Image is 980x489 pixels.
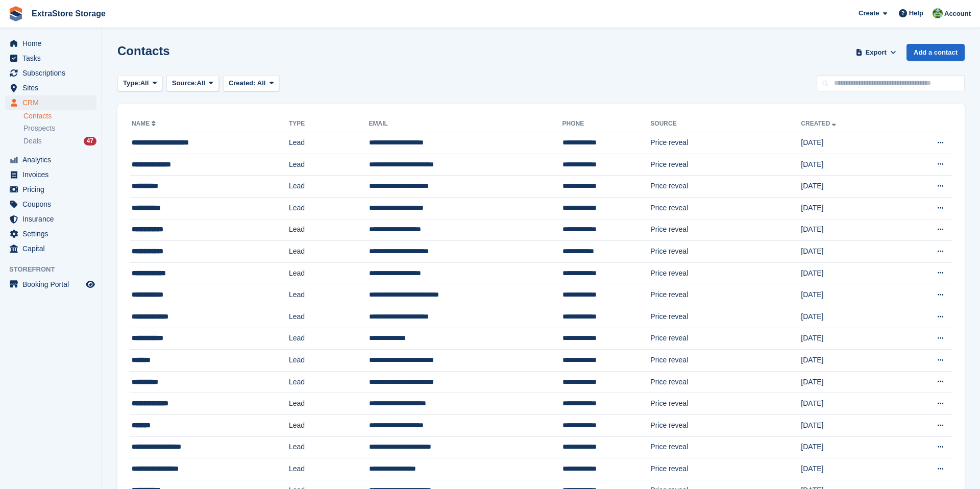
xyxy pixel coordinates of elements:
button: Source: All [166,75,219,92]
a: Prospects [23,123,96,134]
td: [DATE] [801,458,897,480]
a: menu [5,182,96,197]
td: Lead [289,436,369,458]
a: menu [5,227,96,241]
td: Price reveal [650,241,801,263]
span: Analytics [22,153,84,167]
button: Type: All [117,75,162,92]
a: menu [5,197,96,211]
td: Lead [289,414,369,436]
td: Price reveal [650,350,801,372]
span: CRM [22,95,84,110]
td: Price reveal [650,393,801,415]
span: Booking Portal [22,277,84,291]
td: Lead [289,371,369,393]
a: menu [5,153,96,167]
td: Lead [289,197,369,219]
td: Price reveal [650,154,801,176]
span: Prospects [23,124,55,133]
td: Lead [289,176,369,198]
td: Price reveal [650,371,801,393]
td: Price reveal [650,132,801,154]
span: Source: [172,78,197,88]
img: Jill Leckie [933,8,943,18]
td: [DATE] [801,393,897,415]
span: Tasks [22,51,84,65]
div: 47 [84,137,96,145]
th: Phone [562,116,651,132]
a: Add a contact [906,44,965,61]
a: Contacts [23,111,96,121]
span: Deals [23,136,42,146]
td: Price reveal [650,284,801,306]
td: Price reveal [650,176,801,198]
td: Price reveal [650,306,801,328]
td: [DATE] [801,414,897,436]
span: Capital [22,241,84,256]
span: Invoices [22,167,84,182]
td: Price reveal [650,414,801,436]
a: menu [5,95,96,110]
td: Lead [289,458,369,480]
td: [DATE] [801,371,897,393]
span: All [140,78,149,88]
img: stora-icon-8386f47178a22dfd0bd8f6a31ec36ba5ce8667c1dd55bd0f319d3a0aa187defe.svg [8,6,23,21]
td: Lead [289,241,369,263]
td: Price reveal [650,197,801,219]
a: menu [5,81,96,95]
td: Lead [289,350,369,372]
a: menu [5,51,96,65]
a: menu [5,36,96,51]
td: Lead [289,262,369,284]
td: Lead [289,393,369,415]
td: Lead [289,154,369,176]
span: Pricing [22,182,84,197]
td: [DATE] [801,176,897,198]
td: Lead [289,328,369,350]
td: [DATE] [801,262,897,284]
a: menu [5,241,96,256]
span: Export [866,47,887,58]
td: Price reveal [650,328,801,350]
td: [DATE] [801,350,897,372]
a: Preview store [84,278,96,290]
span: All [257,79,266,87]
span: Home [22,36,84,51]
td: [DATE] [801,284,897,306]
span: Coupons [22,197,84,211]
span: Settings [22,227,84,241]
td: Price reveal [650,219,801,241]
td: Lead [289,306,369,328]
a: menu [5,277,96,291]
td: [DATE] [801,154,897,176]
td: [DATE] [801,436,897,458]
a: Created [801,120,838,127]
th: Source [650,116,801,132]
td: Price reveal [650,262,801,284]
td: Price reveal [650,458,801,480]
td: [DATE] [801,132,897,154]
span: Type: [123,78,140,88]
span: Help [909,8,923,18]
td: Lead [289,219,369,241]
td: Lead [289,132,369,154]
a: Deals 47 [23,136,96,146]
th: Email [369,116,562,132]
td: [DATE] [801,241,897,263]
a: menu [5,212,96,226]
span: Create [859,8,879,18]
button: Created: All [223,75,279,92]
span: Insurance [22,212,84,226]
td: [DATE] [801,219,897,241]
span: Sites [22,81,84,95]
a: menu [5,167,96,182]
span: All [197,78,206,88]
button: Export [853,44,898,61]
a: Name [132,120,158,127]
td: [DATE] [801,328,897,350]
span: Subscriptions [22,66,84,80]
td: Lead [289,284,369,306]
span: Storefront [9,264,102,275]
h1: Contacts [117,44,170,58]
td: [DATE] [801,306,897,328]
